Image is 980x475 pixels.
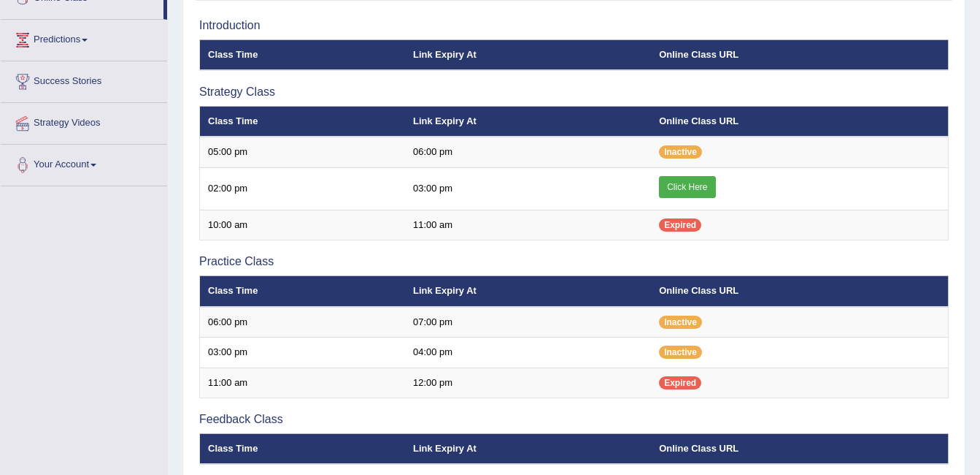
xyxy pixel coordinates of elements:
[200,106,405,137] th: Class Time
[651,39,948,70] th: Online Class URL
[659,218,701,232] span: Expired
[200,338,405,368] td: 03:00 pm
[405,106,651,137] th: Link Expiry At
[651,433,948,464] th: Online Class URL
[405,39,651,70] th: Link Expiry At
[659,176,715,198] a: Click Here
[405,368,651,398] td: 12:00 pm
[199,413,949,426] h3: Feedback Class
[405,167,651,210] td: 03:00 pm
[405,275,651,306] th: Link Expiry At
[659,316,702,329] span: Inactive
[200,39,405,70] th: Class Time
[200,368,405,398] td: 11:00 am
[405,210,651,240] td: 11:00 am
[199,85,949,99] h3: Strategy Class
[659,376,701,389] span: Expired
[405,307,651,338] td: 07:00 pm
[651,275,948,306] th: Online Class URL
[405,338,651,368] td: 04:00 pm
[1,103,167,140] a: Strategy Videos
[405,433,651,464] th: Link Expiry At
[651,106,948,137] th: Online Class URL
[1,61,167,98] a: Success Stories
[1,20,167,56] a: Predictions
[200,167,405,210] td: 02:00 pm
[200,307,405,338] td: 06:00 pm
[200,275,405,306] th: Class Time
[199,255,949,268] h3: Practice Class
[200,137,405,167] td: 05:00 pm
[200,433,405,464] th: Class Time
[405,137,651,167] td: 06:00 pm
[659,346,702,359] span: Inactive
[200,210,405,240] td: 10:00 am
[199,19,949,32] h3: Introduction
[659,145,702,159] span: Inactive
[1,145,167,181] a: Your Account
